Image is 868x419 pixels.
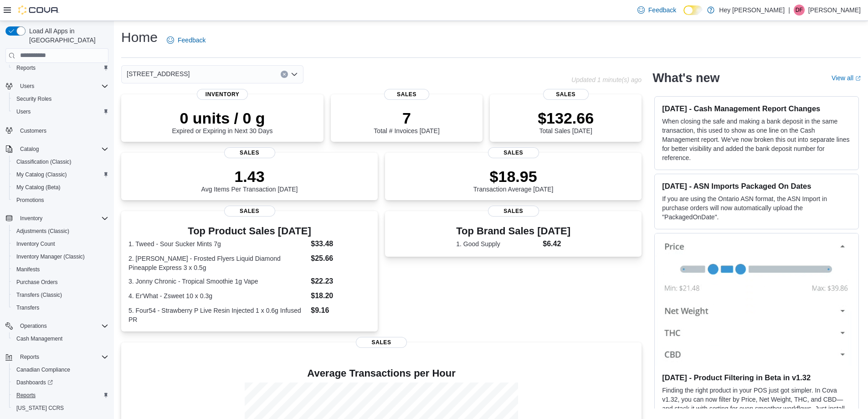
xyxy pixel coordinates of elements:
[26,26,108,45] span: Load All Apps in [GEOGRAPHIC_DATA]
[9,181,112,194] button: My Catalog (Beta)
[473,167,554,186] p: $18.95
[16,213,108,224] span: Inventory
[20,83,34,90] span: Users
[16,81,38,92] button: Users
[13,377,108,388] span: Dashboards
[662,181,851,191] h3: [DATE] - ASN Imports Packaged On Dates
[201,167,298,186] p: 1.43
[855,76,861,81] svg: External link
[20,127,46,134] span: Customers
[2,351,112,363] button: Reports
[13,195,108,206] span: Promotions
[16,144,108,155] span: Catalog
[374,109,439,134] div: Total # Invoices [DATE]
[543,238,570,249] dd: $6.42
[2,212,112,225] button: Inventory
[311,305,370,316] dd: $9.16
[662,104,851,113] h3: [DATE] - Cash Management Report Changes
[13,106,108,117] span: Users
[9,332,112,345] button: Cash Management
[13,93,108,104] span: Security Roles
[13,390,108,401] span: Reports
[13,333,66,344] a: Cash Management
[2,80,112,93] button: Users
[16,352,43,362] button: Reports
[2,143,112,155] button: Catalog
[224,206,275,217] span: Sales
[16,253,85,260] span: Inventory Manager (Classic)
[13,169,71,180] a: My Catalog (Classic)
[9,155,112,168] button: Classification (Classic)
[13,302,43,313] a: Transfers
[128,277,307,286] dt: 3. Jonny Chronic - Tropical Smoothie 1g Vape
[9,225,112,238] button: Adjustments (Classic)
[13,377,56,388] a: Dashboards
[683,5,703,15] input: Dark Mode
[311,238,370,249] dd: $33.48
[488,206,539,217] span: Sales
[16,197,44,204] span: Promotions
[13,182,108,193] span: My Catalog (Beta)
[662,373,851,382] h3: [DATE] - Product Filtering in Beta in v1.32
[719,5,785,16] p: Hey [PERSON_NAME]
[16,108,31,115] span: Users
[543,89,589,100] span: Sales
[172,109,273,134] div: Expired or Expiring in Next 30 Days
[16,81,108,92] span: Users
[16,304,39,311] span: Transfers
[16,335,62,342] span: Cash Management
[13,264,108,275] span: Manifests
[9,168,112,181] button: My Catalog (Classic)
[652,71,719,85] h2: What's new
[16,171,67,178] span: My Catalog (Classic)
[9,389,112,402] button: Reports
[13,277,108,288] span: Purchase Orders
[356,337,407,348] span: Sales
[538,109,594,127] p: $132.66
[128,291,307,300] dt: 4. Er'What - Zsweet 10 x 0.3g
[796,5,803,16] span: DF
[571,76,642,83] p: Updated 1 minute(s) ago
[456,239,539,248] dt: 1. Good Supply
[16,321,108,331] span: Operations
[178,36,205,45] span: Feedback
[9,263,112,276] button: Manifests
[9,105,112,118] button: Users
[13,156,108,167] span: Classification (Classic)
[456,226,570,237] h3: Top Brand Sales [DATE]
[9,194,112,207] button: Promotions
[20,322,47,330] span: Operations
[291,71,298,78] button: Open list of options
[13,62,108,73] span: Reports
[128,254,307,272] dt: 2. [PERSON_NAME] - Frosted Flyers Liquid Diamond Pineapple Express 3 x 0.5g
[374,109,439,127] p: 7
[13,390,39,401] a: Reports
[9,301,112,314] button: Transfers
[128,239,307,248] dt: 1. Tweed - Sour Sucker Mints 7g
[13,290,108,300] span: Transfers (Classic)
[13,403,108,414] span: Washington CCRS
[16,64,36,72] span: Reports
[13,364,74,375] a: Canadian Compliance
[794,5,805,16] div: Dawna Fuller
[13,238,59,249] a: Inventory Count
[16,144,42,155] button: Catalog
[13,277,62,288] a: Purchase Orders
[163,31,209,49] a: Feedback
[13,364,108,375] span: Canadian Compliance
[128,226,370,237] h3: Top Product Sales [DATE]
[662,194,851,222] p: If you are using the Ontario ASN format, the ASN Import in purchase orders will now automatically...
[9,238,112,250] button: Inventory Count
[13,264,43,275] a: Manifests
[13,62,39,73] a: Reports
[832,74,861,82] a: View allExternal link
[16,392,36,399] span: Reports
[2,320,112,332] button: Operations
[9,250,112,263] button: Inventory Manager (Classic)
[311,276,370,287] dd: $22.23
[16,291,62,299] span: Transfers (Classic)
[13,182,64,193] a: My Catalog (Beta)
[662,117,851,162] p: When closing the safe and making a bank deposit in the same transaction, this used to show as one...
[224,147,275,158] span: Sales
